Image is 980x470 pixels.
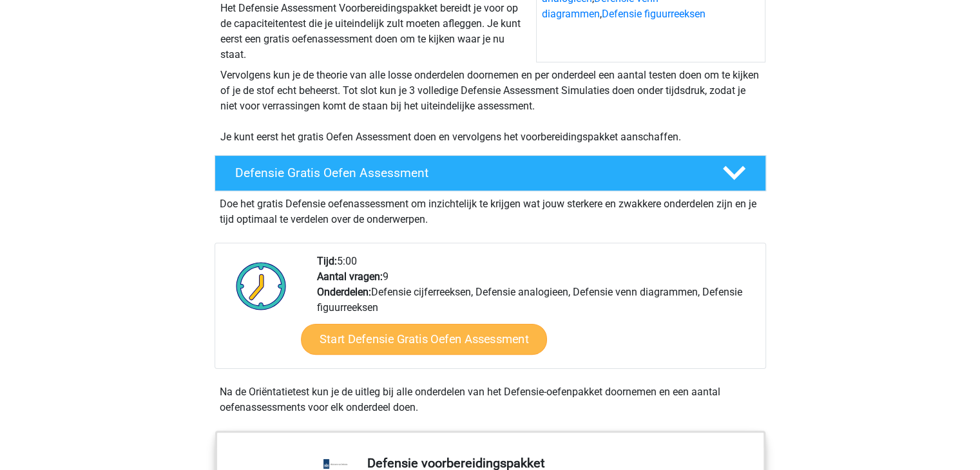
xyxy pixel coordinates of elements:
[229,254,294,318] img: Klok
[602,8,706,20] a: Defensie figuurreeksen
[317,270,383,283] b: Aantal vragen:
[317,255,337,267] b: Tijd:
[235,165,702,180] h4: Defensie Gratis Oefen Assessment
[307,254,765,368] div: 5:00 9 Defensie cijferreeksen, Defensie analogieen, Defensie venn diagrammen, Defensie figuurreeksen
[317,286,371,298] b: Onderdelen:
[215,191,766,227] div: Doe het gratis Defensie oefenassessment om inzichtelijk te krijgen wat jouw sterkere en zwakkere ...
[215,384,766,415] div: Na de Oriëntatietest kun je de uitleg bij alle onderdelen van het Defensie-oefenpakket doornemen ...
[301,324,547,355] a: Start Defensie Gratis Oefen Assessment
[209,155,771,191] a: Defensie Gratis Oefen Assessment
[215,68,765,145] div: Vervolgens kun je de theorie van alle losse onderdelen doornemen en per onderdeel een aantal test...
